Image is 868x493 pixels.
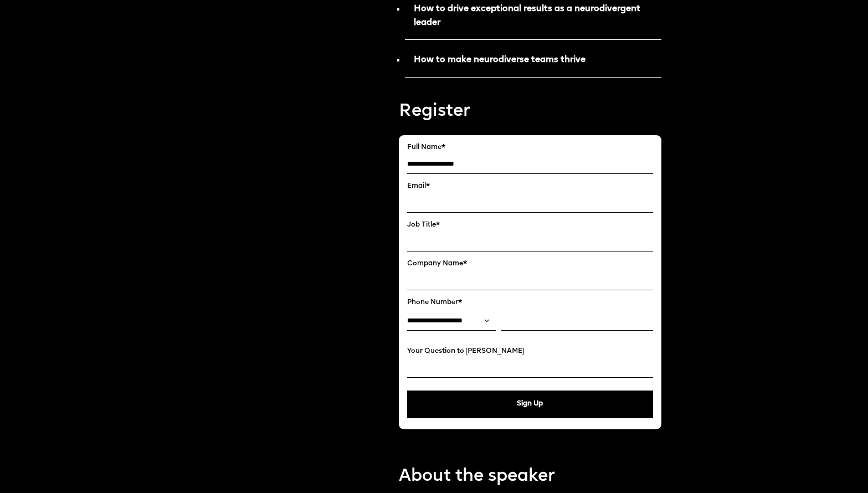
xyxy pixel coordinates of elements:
label: Your Question to [PERSON_NAME] [407,347,654,356]
label: Company Name [407,260,654,268]
p: Register [399,100,662,124]
label: Full Name [407,143,654,152]
label: Phone Number [407,299,654,307]
strong: How to drive exceptional results as a neurodivergent leader [414,4,640,27]
button: Sign Up [407,391,654,418]
p: About the speaker [399,465,662,489]
label: Email [407,182,654,191]
strong: How to make neurodiverse teams thrive [414,55,585,64]
label: Job Title [407,221,654,229]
